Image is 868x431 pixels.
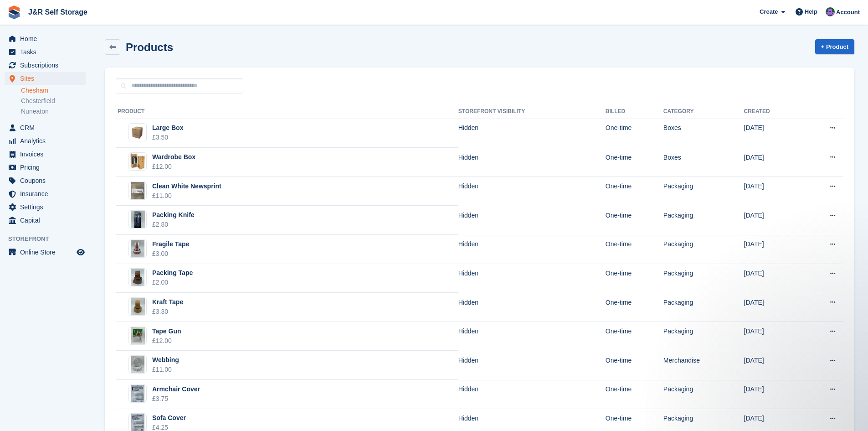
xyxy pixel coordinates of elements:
[606,206,663,235] td: One-time
[458,322,606,351] td: Hidden
[458,380,606,409] td: Hidden
[606,177,663,206] td: One-time
[606,293,663,322] td: One-time
[20,246,75,259] span: Online Store
[744,293,801,322] td: [DATE]
[458,148,606,177] td: Hidden
[826,7,835,16] img: Jordan Mahmood
[131,239,144,258] img: Fragile+Tape-1920w.webp
[5,148,86,161] a: menu
[606,380,663,409] td: One-time
[458,293,606,322] td: Hidden
[152,182,221,191] div: Clean White Newsprint
[744,104,801,119] th: Created
[458,119,606,148] td: Hidden
[20,187,75,200] span: Insurance
[606,264,663,293] td: One-time
[20,32,75,45] span: Home
[20,214,75,227] span: Capital
[663,293,744,322] td: Packaging
[744,119,801,148] td: [DATE]
[21,86,86,95] a: Chesham
[129,126,146,139] img: Large%20carton.jpg
[5,121,86,134] a: menu
[152,327,181,336] div: Tape Gun
[152,384,200,394] div: Armchair Cover
[5,135,86,147] a: menu
[131,327,145,345] img: Tape%20Gun.webp
[606,235,663,264] td: One-time
[131,268,144,286] img: Packing+Tape-1920w.webp
[458,264,606,293] td: Hidden
[805,7,817,16] span: Help
[20,201,75,213] span: Settings
[152,220,195,229] div: £2.80
[744,322,801,351] td: [DATE]
[21,97,86,105] a: Chesterfield
[606,148,663,177] td: One-time
[458,104,606,119] th: Storefront visibility
[663,104,744,119] th: Category
[815,39,854,54] a: + Product
[744,148,801,177] td: [DATE]
[5,72,86,85] a: menu
[744,380,801,409] td: [DATE]
[5,32,86,45] a: menu
[152,210,195,220] div: Packing Knife
[663,206,744,235] td: Packaging
[5,201,86,213] a: menu
[116,104,458,119] th: Product
[744,206,801,235] td: [DATE]
[663,351,744,380] td: Merchandise
[744,177,801,206] td: [DATE]
[663,322,744,351] td: Packaging
[131,384,144,403] img: Armchair+Cover-1920w.webp
[152,297,183,307] div: Kraft Tape
[21,107,86,116] a: Nuneaton
[126,41,173,53] h2: Products
[458,351,606,380] td: Hidden
[663,264,744,293] td: Packaging
[458,235,606,264] td: Hidden
[836,8,860,17] span: Account
[458,206,606,235] td: Hidden
[20,59,75,72] span: Subscriptions
[5,161,86,174] a: menu
[129,153,146,170] img: wardrobe_box.jpg
[152,123,183,133] div: Large Box
[5,246,86,259] a: menu
[20,46,75,58] span: Tasks
[152,336,181,346] div: £12.00
[152,355,179,365] div: Webbing
[152,162,195,171] div: £12.00
[75,247,86,258] a: Preview store
[152,365,179,374] div: £11.00
[744,351,801,380] td: [DATE]
[663,148,744,177] td: Boxes
[20,174,75,187] span: Coupons
[152,394,200,404] div: £3.75
[152,152,195,162] div: Wardrobe Box
[458,177,606,206] td: Hidden
[152,278,193,287] div: £2.00
[5,187,86,200] a: menu
[5,214,86,227] a: menu
[20,135,75,147] span: Analytics
[606,104,663,119] th: Billed
[663,235,744,264] td: Packaging
[131,182,144,200] img: IMG_1311-b9452fdc-1920w.webp
[131,297,145,316] img: Kraft-Tape-1920w.webp
[152,413,186,423] div: Sofa Cover
[131,355,144,374] img: Webbing.webp
[606,351,663,380] td: One-time
[20,121,75,134] span: CRM
[760,7,778,16] span: Create
[5,174,86,187] a: menu
[152,191,221,201] div: £11.00
[5,46,86,58] a: menu
[152,239,189,249] div: Fragile Tape
[8,234,91,244] span: Storefront
[744,235,801,264] td: [DATE]
[25,5,91,20] a: J&R Self Storage
[20,72,75,85] span: Sites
